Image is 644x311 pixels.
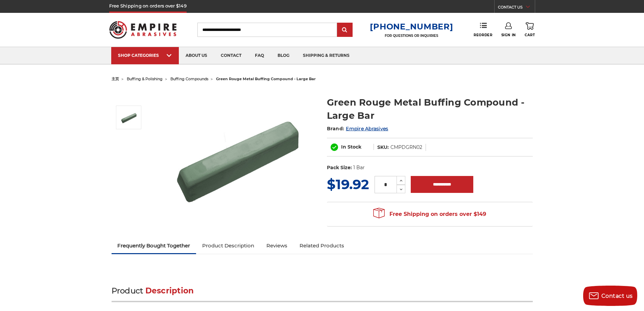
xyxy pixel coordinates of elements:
[474,22,492,37] a: Reorder
[216,76,316,81] span: green rouge metal buffing compound - large bar
[390,144,422,151] dd: CMPDGRN02
[118,53,172,58] div: SHOP CATEGORIES
[373,207,486,221] span: Free Shipping on orders over $149
[248,47,271,64] a: faq
[498,3,535,13] a: CONTACT US
[179,47,214,64] a: about us
[169,89,305,224] img: Green Rouge Aluminum Buffing Compound
[260,238,293,253] a: Reviews
[583,286,637,306] button: Contact us
[327,164,352,171] dt: Pack Size:
[501,33,516,37] span: Sign In
[109,17,177,43] img: Empire Abrasives
[214,47,248,64] a: contact
[112,76,119,81] a: 主页
[127,76,163,81] a: buffing & polishing
[196,238,260,253] a: Product Description
[327,126,344,132] span: Brand:
[370,34,453,38] p: FOR QUESTIONS OR INQUIRIES
[353,164,365,171] dd: 1 Bar
[112,238,196,253] a: Frequently Bought Together
[601,293,633,299] span: Contact us
[327,176,369,193] span: $19.92
[341,144,361,150] span: In Stock
[377,144,389,151] dt: SKU:
[525,33,535,37] span: Cart
[474,33,492,37] span: Reorder
[327,96,533,122] h1: Green Rouge Metal Buffing Compound - Large Bar
[296,47,356,64] a: shipping & returns
[346,126,388,132] a: Empire Abrasives
[271,47,296,64] a: blog
[145,286,194,295] span: Description
[120,109,137,126] img: Green Rouge Aluminum Buffing Compound
[170,76,208,81] a: buffing compounds
[112,286,143,295] span: Product
[370,22,453,31] a: [PHONE_NUMBER]
[338,23,352,37] input: Submit
[525,22,535,37] a: Cart
[293,238,350,253] a: Related Products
